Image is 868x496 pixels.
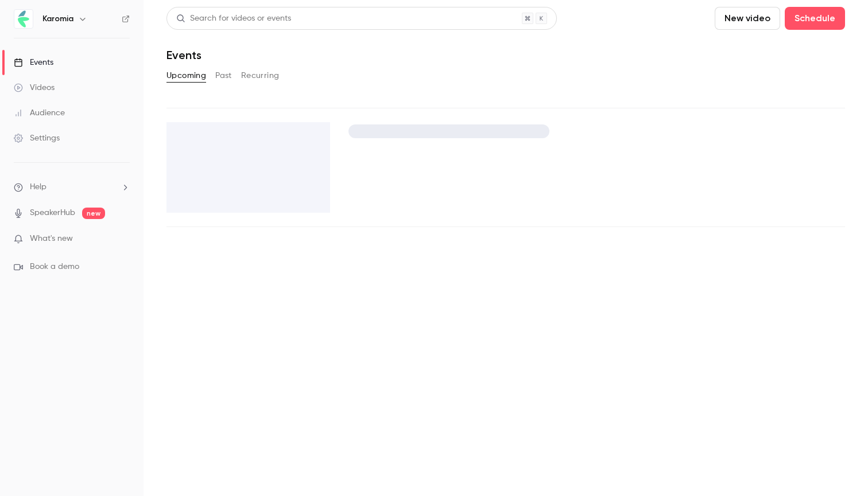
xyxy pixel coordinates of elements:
button: New video [715,7,780,30]
li: help-dropdown-opener [14,181,130,193]
div: Audience [14,107,65,119]
button: Upcoming [166,67,206,85]
a: SpeakerHub [30,207,75,219]
button: Schedule [785,7,845,30]
div: Search for videos or events [176,13,291,25]
span: Book a demo [30,261,79,273]
h1: Events [166,48,201,62]
div: Videos [14,82,55,93]
span: What's new [30,233,73,245]
button: Recurring [241,67,280,85]
div: Settings [14,132,60,144]
button: Past [215,67,232,85]
div: Events [14,57,53,68]
span: Help [30,181,46,193]
h6: Karomia [42,13,73,25]
img: Karomia [14,10,33,28]
span: new [82,208,105,219]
